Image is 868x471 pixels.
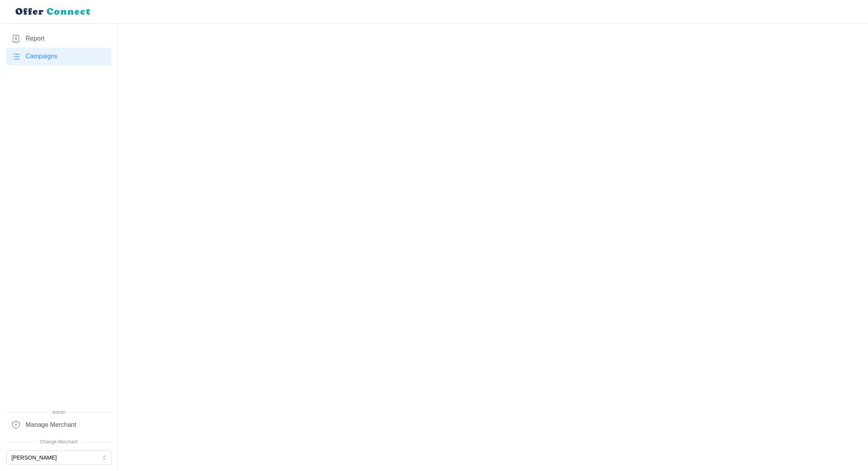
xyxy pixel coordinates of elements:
a: Report [6,30,111,48]
button: [PERSON_NAME] [6,451,111,465]
span: Change Merchant [6,438,111,446]
span: Manage Merchant [26,420,76,430]
a: Manage Merchant [6,416,111,434]
span: Report [26,34,44,44]
a: Campaigns [6,48,111,65]
span: Campaigns [26,52,57,61]
span: Admin [6,409,111,416]
img: loyalBe Logo [13,5,94,19]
